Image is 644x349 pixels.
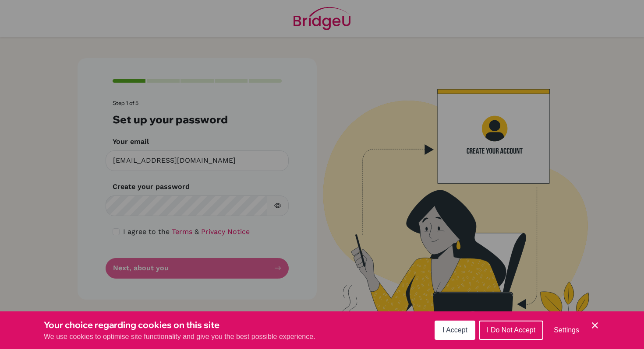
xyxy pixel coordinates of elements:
[554,326,579,334] span: Settings
[44,332,315,342] p: We use cookies to optimise site functionality and give you the best possible experience.
[479,321,543,340] button: I Do Not Accept
[547,321,586,339] button: Settings
[435,321,475,340] button: I Accept
[442,326,467,334] span: I Accept
[44,318,315,332] h3: Your choice regarding cookies on this site
[590,320,600,331] button: Save and close
[487,326,535,334] span: I Do Not Accept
